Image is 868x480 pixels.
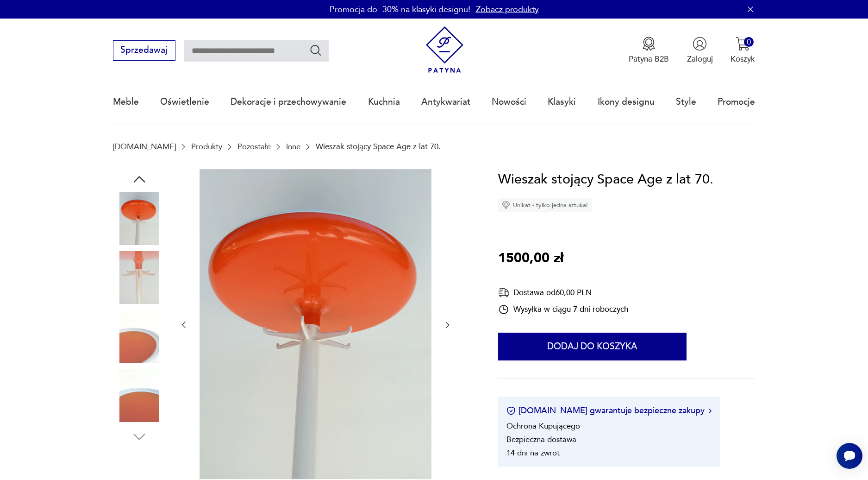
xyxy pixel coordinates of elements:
[498,169,713,190] h1: Wieszak stojący Space Age z lat 70.
[642,37,656,51] img: Ikona medalu
[736,37,750,51] img: Ikona koszyka
[629,54,669,64] p: Patyna B2B
[191,142,222,151] a: Produkty
[709,409,712,413] img: Ikona strzałki w prawo
[676,81,696,123] a: Style
[476,4,539,15] a: Zobacz produkty
[502,201,510,209] img: Ikona diamentu
[506,406,516,416] img: Ikona certyfikatu
[498,287,628,298] div: Dostawa od 60,00 PLN
[113,142,176,151] a: [DOMAIN_NAME]
[731,37,755,64] button: 0Koszyk
[231,81,346,123] a: Dekoracje i przechowywanie
[237,142,271,151] a: Pozostałe
[421,26,468,73] img: Patyna - sklep z meblami i dekoracjami vintage
[629,37,669,64] button: Patyna B2B
[309,44,323,57] button: Szukaj
[687,54,713,64] p: Zaloguj
[113,81,139,123] a: Meble
[421,81,470,123] a: Antykwariat
[492,81,526,123] a: Nowości
[113,310,166,363] img: Zdjęcie produktu Wieszak stojący Space Age z lat 70.
[506,405,712,417] button: [DOMAIN_NAME] gwarantuje bezpieczne zakupy
[113,369,166,422] img: Zdjęcie produktu Wieszak stojący Space Age z lat 70.
[330,4,470,15] p: Promocja do -30% na klasyki designu!
[113,40,175,61] button: Sprzedawaj
[506,434,576,445] li: Bezpieczna dostawa
[200,169,431,480] img: Zdjęcie produktu Wieszak stojący Space Age z lat 70.
[113,192,166,245] img: Zdjęcie produktu Wieszak stojący Space Age z lat 70.
[498,333,687,360] button: Dodaj do koszyka
[837,443,862,469] iframe: Smartsupp widget button
[744,37,754,47] div: 0
[286,142,300,151] a: Inne
[687,37,713,64] button: Zaloguj
[629,37,669,64] a: Ikona medaluPatyna B2B
[506,421,580,431] li: Ochrona Kupującego
[548,81,576,123] a: Klasyki
[718,81,755,123] a: Promocje
[113,251,166,304] img: Zdjęcie produktu Wieszak stojący Space Age z lat 70.
[731,54,755,64] p: Koszyk
[498,304,628,315] div: Wysyłka w ciągu 7 dni roboczych
[113,47,175,55] a: Sprzedawaj
[316,142,441,151] p: Wieszak stojący Space Age z lat 70.
[598,81,655,123] a: Ikony designu
[498,287,509,298] img: Ikona dostawy
[368,81,400,123] a: Kuchnia
[693,37,707,51] img: Ikonka użytkownika
[498,248,563,269] p: 1500,00 zł
[498,198,592,212] div: Unikat - tylko jedna sztuka!
[506,448,560,458] li: 14 dni na zwrot
[160,81,209,123] a: Oświetlenie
